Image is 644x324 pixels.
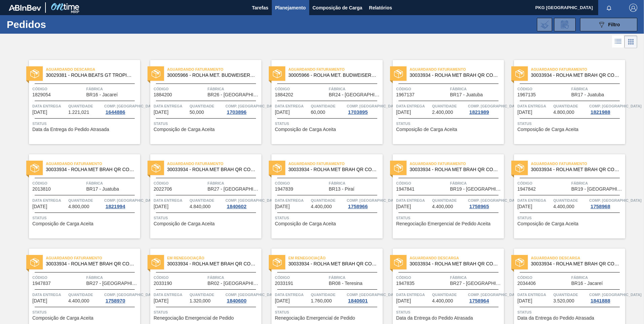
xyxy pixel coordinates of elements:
[32,281,51,286] span: 1947837
[275,86,327,92] span: Código
[86,86,138,92] span: Fábrica
[517,92,536,97] span: 1967135
[275,197,309,204] span: Data entrega
[394,69,403,78] img: status
[515,69,524,78] img: status
[313,4,362,12] span: Composição de Carga
[396,103,430,109] span: Data entrega
[571,187,623,192] span: BR19 - Nova Rio
[32,274,85,281] span: Código
[275,92,293,97] span: 1884202
[9,5,41,11] img: TNhmsLtSVTkK8tSr43FrP2fwEKptu5GPRR3wAAAABJRU5ErkJggg==
[32,197,67,204] span: Data entrega
[46,261,135,266] span: 30033934 - ROLHA MET BRAH QR CODE 021CX105
[275,316,355,321] span: Renegociação Emergencial de Pedido
[468,291,520,298] span: Comp. Carga
[46,255,140,261] span: Aguardando Faturamento
[517,120,623,127] span: Status
[396,204,411,209] span: 12/09/2025
[410,255,504,261] span: Aguardando Descarga
[531,255,625,261] span: Aguardando Descarga
[517,309,623,316] span: Status
[450,281,502,286] span: BR27 - Nova Minas
[207,86,260,92] span: Fábrica
[369,4,392,12] span: Relatórios
[537,18,552,31] div: Importar Negociações dos Pedidos
[553,110,574,115] span: 4.800,000
[225,103,278,109] span: Comp. Carga
[396,92,415,97] span: 1967137
[68,197,103,204] span: Quantidade
[288,160,383,167] span: Aguardando Faturamento
[104,103,156,109] span: Comp. Carga
[410,66,504,73] span: Aguardando Faturamento
[275,291,309,298] span: Data entrega
[311,204,332,209] span: 4.400,000
[531,73,620,78] span: 30033934 - ROLHA MET BRAH QR CODE 021CX105
[154,221,215,226] span: Composição de Carga Aceita
[410,160,504,167] span: Aguardando Faturamento
[19,60,140,144] a: statusAguardando Descarga30029381 - ROLHA BEATS GT TROPICAL 269MLCódigo1829054FábricaBR16 - Jacar...
[46,73,135,78] span: 30029381 - ROLHA BEATS GT TROPICAL 269ML
[311,291,345,298] span: Quantidade
[32,316,93,321] span: Composição de Carga Aceita
[396,180,448,187] span: Código
[329,92,381,97] span: BR24 - Ponta Grossa
[571,86,623,92] span: Fábrica
[32,298,47,303] span: 15/09/2025
[288,261,377,266] span: 30033934 - ROLHA MET BRAH QR CODE 021CX105
[410,261,498,266] span: 30033934 - ROLHA MET BRAH QR CODE 021CX105
[154,274,206,281] span: Código
[288,73,377,78] span: 30005966 - ROLHA MET. BUDWEISER CDL 0,21 CX 10,5MIL
[32,187,51,192] span: 2013810
[432,291,466,298] span: Quantidade
[273,258,282,267] img: status
[152,164,160,172] img: status
[207,281,260,286] span: BR02 - Sergipe
[396,298,411,303] span: 22/09/2025
[167,167,256,172] span: 30033934 - ROLHA MET BRAH QR CODE 021CX105
[517,281,536,286] span: 2034406
[154,204,168,209] span: 08/09/2025
[517,180,570,187] span: Código
[554,18,576,31] div: Solicitação de Revisão de Pedidos
[517,298,532,303] span: 22/09/2025
[190,204,211,209] span: 4.840,000
[531,66,625,73] span: Aguardando Faturamento
[432,197,466,204] span: Quantidade
[347,103,381,115] a: Comp. [GEOGRAPHIC_DATA]1703895
[504,154,625,238] a: statusAguardando Faturamento30033934 - ROLHA MET BRAH QR CODE 021CX105Código1947842FábricaBR19 - ...
[167,261,256,266] span: 30033934 - ROLHA MET BRAH QR CODE 021CX105
[154,187,172,192] span: 2022706
[396,215,502,221] span: Status
[396,86,448,92] span: Código
[32,92,51,97] span: 1829054
[30,69,39,78] img: status
[154,298,168,303] span: 20/09/2025
[275,120,381,127] span: Status
[32,204,47,209] span: 04/09/2025
[19,154,140,238] a: statusAguardando Faturamento30033934 - ROLHA MET BRAH QR CODE 021CX105Código2013810FábricaBR17 - ...
[86,92,118,97] span: BR16 - Jacareí
[68,110,89,115] span: 1.221,021
[589,197,623,209] a: Comp. [GEOGRAPHIC_DATA]1758968
[275,221,336,226] span: Composição de Carga Aceita
[225,298,248,303] div: 1840600
[629,4,637,12] img: Logout
[311,197,345,204] span: Quantidade
[347,109,369,115] div: 1703895
[468,204,490,209] div: 1758965
[396,187,415,192] span: 1947841
[517,103,552,109] span: Data entrega
[624,35,637,48] div: Visão em Cards
[104,197,156,204] span: Comp. Carga
[275,180,327,187] span: Código
[32,291,67,298] span: Data entrega
[410,167,498,172] span: 30033934 - ROLHA MET BRAH QR CODE 021CX105
[252,4,268,12] span: Tarefas
[347,291,381,303] a: Comp. [GEOGRAPHIC_DATA]1840601
[553,298,574,303] span: 3.520,000
[515,164,524,172] img: status
[396,274,448,281] span: Código
[32,120,138,127] span: Status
